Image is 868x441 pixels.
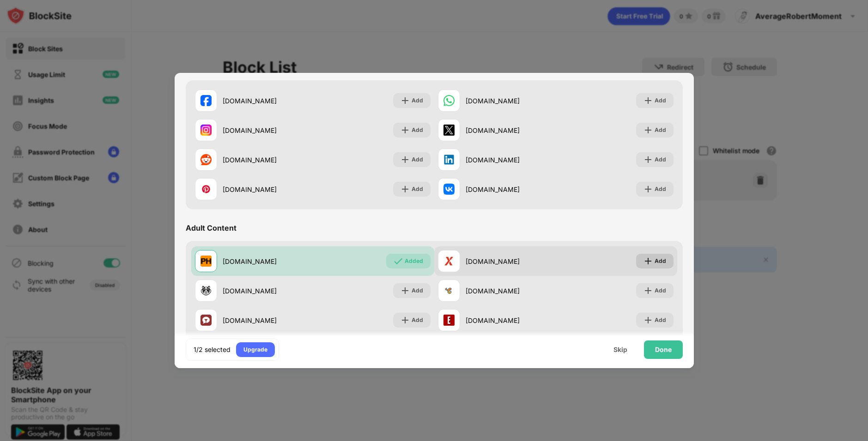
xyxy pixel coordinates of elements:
img: favicons [443,256,455,267]
img: favicons [443,184,455,195]
div: [DOMAIN_NAME] [223,316,313,325]
img: favicons [200,315,212,326]
div: Add [655,185,666,194]
img: favicons [200,285,212,296]
img: favicons [200,256,212,267]
div: Add [655,96,666,105]
div: Add [412,96,423,105]
img: favicons [443,285,455,296]
div: [DOMAIN_NAME] [466,316,556,325]
img: favicons [443,315,455,326]
div: [DOMAIN_NAME] [466,185,556,194]
div: [DOMAIN_NAME] [223,155,313,165]
div: Add [655,286,666,295]
div: [DOMAIN_NAME] [466,155,556,165]
div: Adult Content [186,223,237,232]
div: Add [412,185,423,194]
div: Add [655,125,666,135]
img: favicons [443,125,455,136]
div: Add [655,316,666,325]
div: [DOMAIN_NAME] [223,125,313,135]
div: [DOMAIN_NAME] [466,125,556,135]
img: favicons [200,154,212,165]
div: Add [655,155,666,164]
div: Add [412,155,423,164]
div: Add [655,256,666,266]
div: [DOMAIN_NAME] [223,96,313,106]
div: Add [412,286,423,295]
div: Added [405,256,423,266]
div: [DOMAIN_NAME] [466,286,556,296]
img: favicons [443,95,455,106]
img: favicons [200,125,212,136]
div: 1/2 selected [194,345,231,354]
img: favicons [443,154,455,165]
div: [DOMAIN_NAME] [466,256,556,266]
div: Skip [613,346,627,353]
img: favicons [200,184,212,195]
div: [DOMAIN_NAME] [223,286,313,296]
div: Done [655,346,672,353]
div: [DOMAIN_NAME] [223,185,313,194]
div: Add [412,125,423,135]
img: favicons [200,95,212,106]
div: Add [412,316,423,325]
div: [DOMAIN_NAME] [466,96,556,106]
div: [DOMAIN_NAME] [223,256,313,266]
div: Upgrade [243,345,267,354]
